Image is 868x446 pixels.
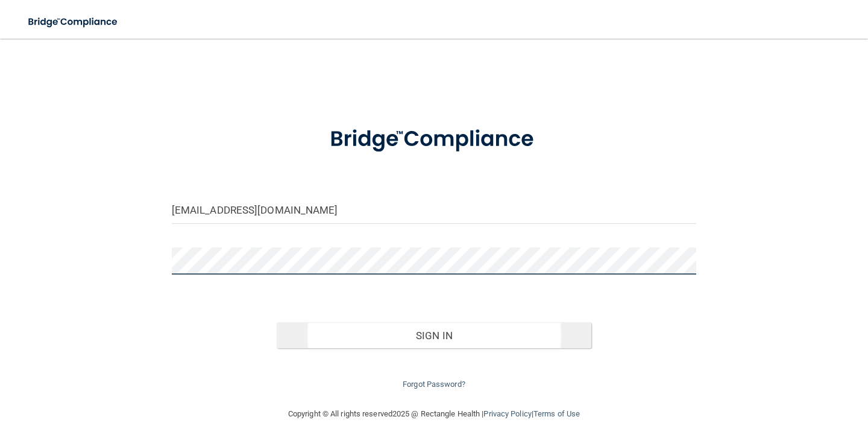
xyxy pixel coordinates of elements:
img: bridge_compliance_login_screen.278c3ca4.svg [307,111,561,168]
button: Sign In [277,322,591,349]
a: Privacy Policy [483,409,531,418]
img: bridge_compliance_login_screen.278c3ca4.svg [18,10,129,34]
div: Copyright © All rights reserved 2025 @ Rectangle Health | | [214,395,654,433]
input: Email [172,197,696,224]
a: Terms of Use [533,409,580,418]
a: Forgot Password? [403,380,465,389]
